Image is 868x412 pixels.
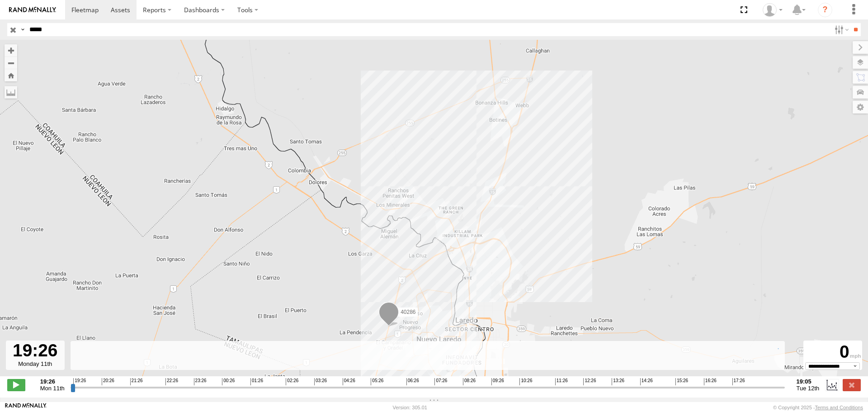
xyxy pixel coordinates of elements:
div: 0 [805,342,861,362]
i: ? [818,3,832,17]
span: Mon 11th Aug 2025 [40,385,65,392]
span: 23:26 [194,378,207,385]
span: 20:26 [102,378,114,385]
span: 05:26 [371,378,383,385]
span: 11:26 [555,378,568,385]
label: Close [843,379,861,391]
span: 21:26 [130,378,143,385]
span: 08:26 [463,378,476,385]
span: 00:26 [222,378,235,385]
strong: 19:26 [40,378,65,385]
span: 04:26 [343,378,355,385]
label: Map Settings [853,101,868,114]
button: Zoom in [5,44,17,57]
span: 13:26 [612,378,624,385]
span: 15:26 [675,378,688,385]
span: 09:26 [491,378,504,385]
a: Terms and Conditions [815,405,863,410]
label: Search Filter Options [831,23,850,36]
span: 06:26 [406,378,419,385]
div: Version: 305.01 [393,405,427,410]
img: rand-logo.svg [9,7,56,13]
label: Play/Stop [7,379,25,391]
span: 14:26 [640,378,653,385]
span: 19:26 [73,378,86,385]
button: Zoom Home [5,69,17,81]
span: 12:26 [583,378,596,385]
div: Caseta Laredo TX [759,3,786,17]
label: Measure [5,86,17,99]
button: Zoom out [5,57,17,69]
div: © Copyright 2025 - [773,405,863,410]
span: 40286 [401,309,415,315]
label: Search Query [19,23,26,36]
span: Tue 12th Aug 2025 [797,385,820,392]
span: 17:26 [732,378,745,385]
a: Visit our Website [5,403,47,412]
span: 01:26 [250,378,263,385]
span: 22:26 [165,378,178,385]
span: 03:26 [314,378,327,385]
strong: 19:05 [797,378,820,385]
span: 07:26 [434,378,447,385]
span: 16:26 [704,378,717,385]
span: 02:26 [286,378,298,385]
span: 10:26 [519,378,532,385]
